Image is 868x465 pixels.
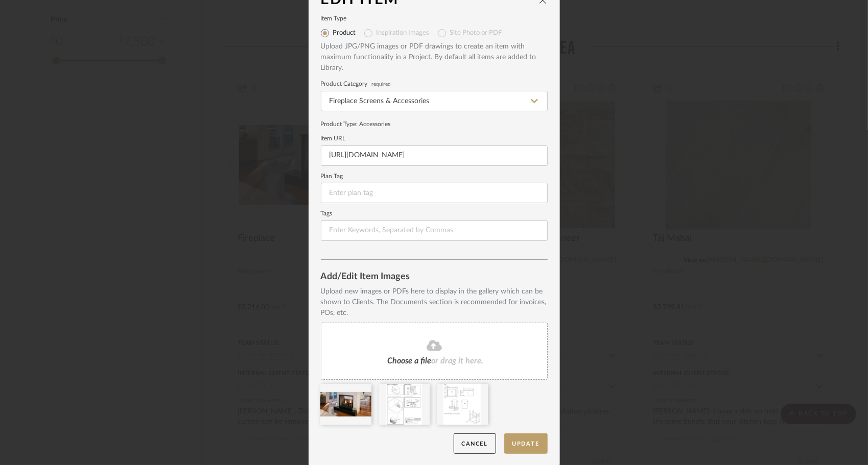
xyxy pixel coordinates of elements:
input: Enter URL [321,145,548,166]
input: Enter plan tag [321,183,548,203]
label: Tags [321,211,548,216]
label: Item URL [321,136,548,141]
span: : Accessories [357,121,391,127]
div: Upload new images or PDFs here to display in the gallery which can be shown to Clients. The Docum... [321,286,548,319]
div: Product Type [321,119,548,129]
button: Cancel [454,433,496,454]
span: Choose a file [388,357,432,365]
button: Update [504,433,548,454]
mat-radio-group: Select item type [321,25,548,41]
label: Product Category [321,82,548,87]
label: Plan Tag [321,174,548,179]
div: Upload JPG/PNG images or PDF drawings to create an item with maximum functionality in a Project. ... [321,41,548,74]
label: Item Type [321,16,548,21]
span: or drag it here. [432,357,484,365]
span: required [372,82,391,86]
label: Product [333,29,356,37]
input: Enter Keywords, Separated by Commas [321,221,548,241]
div: Add/Edit Item Images [321,272,548,282]
input: Type a category to search and select [321,91,548,111]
